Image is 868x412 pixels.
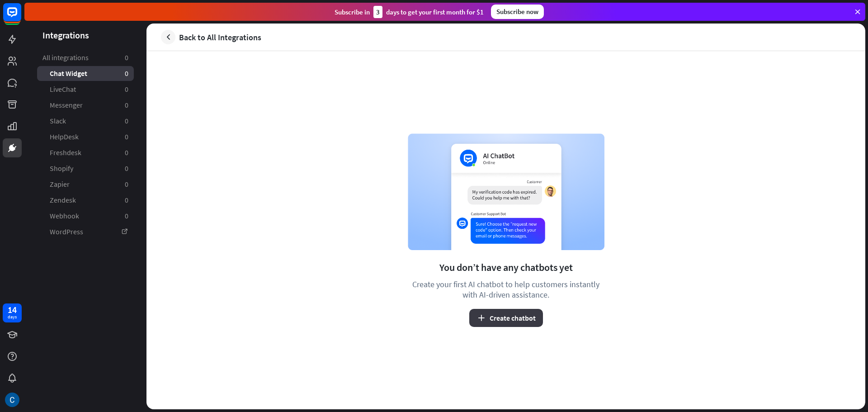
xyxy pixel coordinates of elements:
span: Back to All Integrations [179,32,261,43]
span: Zendesk [50,195,76,205]
aside: 0 [125,53,128,62]
span: HelpDesk [50,132,79,142]
aside: 0 [125,85,128,94]
button: Open LiveChat chat widget [7,4,34,31]
span: Slack [50,116,66,126]
a: Back to All Integrations [161,30,261,44]
span: All integrations [42,53,89,62]
aside: 0 [125,148,128,157]
span: Freshdesk [50,148,81,157]
span: Shopify [50,164,73,173]
a: Slack 0 [37,114,134,128]
a: Webhook 0 [37,208,134,223]
a: Zapier 0 [37,177,134,192]
aside: 0 [125,164,128,173]
aside: 0 [125,69,128,78]
div: Subscribe in days to get your first month for $1 [335,6,484,18]
button: Create chatbot [469,309,543,327]
a: LiveChat 0 [37,82,134,97]
div: Create your first AI chatbot to help customers instantly with AI-driven assistance. [408,279,604,300]
span: Zapier [50,180,70,189]
div: You don’t have any chatbots yet [439,261,573,274]
a: All integrations 0 [37,50,134,65]
aside: 0 [125,211,128,221]
div: Subscribe now [491,5,544,19]
aside: 0 [125,100,128,110]
div: 14 [8,306,17,314]
a: WordPress [37,224,134,239]
span: Webhook [50,211,79,221]
a: Messenger 0 [37,98,134,113]
a: Freshdesk 0 [37,145,134,160]
header: Integrations [24,29,146,41]
aside: 0 [125,116,128,126]
img: chatbot example image [408,133,604,250]
a: 14 days [3,303,22,322]
div: days [8,314,17,320]
span: LiveChat [50,85,76,94]
span: Chat Widget [50,69,87,78]
div: 3 [373,6,382,18]
span: Messenger [50,100,83,110]
aside: 0 [125,195,128,205]
a: Zendesk 0 [37,193,134,208]
aside: 0 [125,132,128,142]
aside: 0 [125,180,128,189]
a: HelpDesk 0 [37,129,134,144]
a: Shopify 0 [37,161,134,176]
